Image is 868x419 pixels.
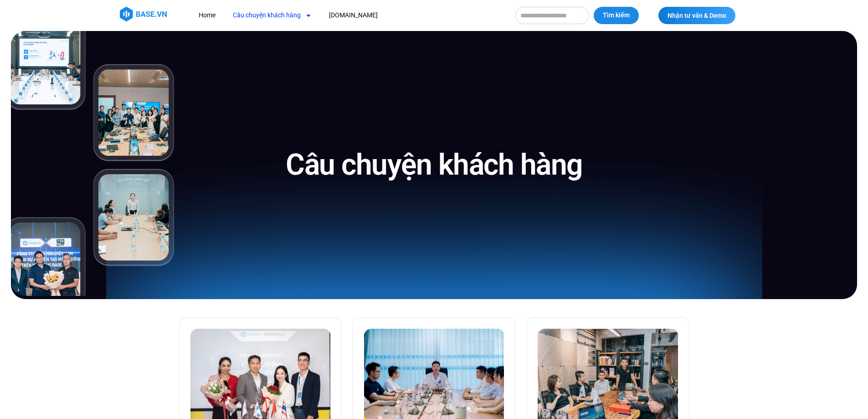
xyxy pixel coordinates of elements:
span: Tìm kiếm [603,11,630,20]
h1: Câu chuyện khách hàng [286,146,582,184]
a: Nhận tư vấn & Demo [658,7,735,24]
a: Home [192,7,222,24]
a: [DOMAIN_NAME] [322,7,385,24]
nav: Menu [192,7,506,24]
a: Câu chuyện khách hàng [226,7,318,24]
button: Tìm kiếm [594,7,639,24]
span: Nhận tư vấn & Demo [668,12,726,19]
